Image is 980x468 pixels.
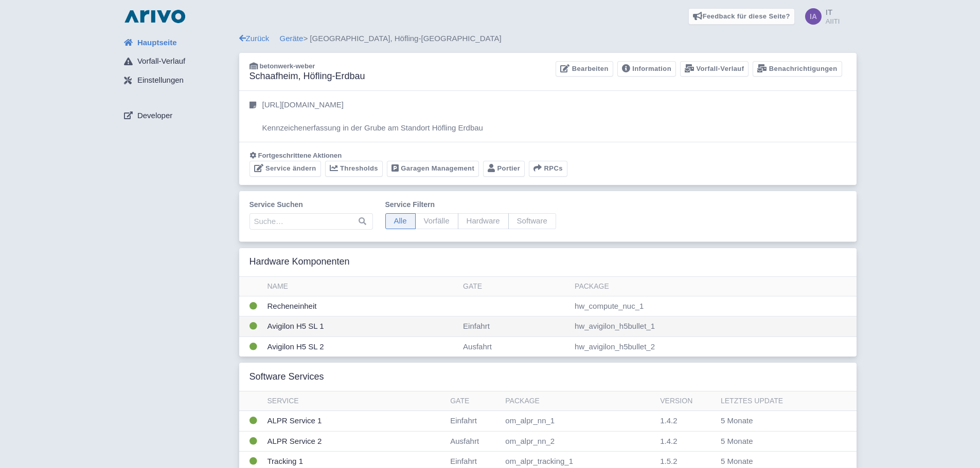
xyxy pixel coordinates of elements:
span: IT [826,8,832,16]
td: hw_avigilon_h5bullet_1 [571,316,856,337]
a: Geräte [280,34,304,43]
a: Vorfall-Verlauf [680,61,749,77]
a: Benachrichtigungen [753,61,842,77]
span: Hauptseite [137,37,177,49]
div: > [GEOGRAPHIC_DATA], Höfling-[GEOGRAPHIC_DATA] [239,33,857,45]
span: 1.5.2 [660,457,677,465]
a: IT AIITI [799,8,840,25]
td: Avigilon H5 SL 1 [263,316,459,337]
span: Software [508,213,556,229]
td: om_alpr_nn_1 [501,411,656,432]
th: Service [263,391,447,411]
span: Vorfall-Verlauf [137,55,185,67]
td: 5 Monate [717,411,835,432]
a: Information [617,61,676,77]
span: 1.4.2 [660,416,677,425]
span: Developer [137,110,172,122]
span: Vorfälle [415,213,458,229]
td: om_alpr_nn_2 [501,431,656,452]
button: RPCs [529,161,567,177]
a: Garagen Management [387,161,479,177]
a: Service ändern [250,161,321,177]
td: ALPR Service 1 [263,411,447,432]
a: Feedback für diese Seite? [688,8,795,25]
td: hw_avigilon_h5bullet_2 [571,336,856,357]
img: logo [122,8,188,25]
span: Alle [385,213,416,229]
a: Portier [483,161,525,177]
span: Einstellungen [137,74,184,86]
a: Thresholds [325,161,383,177]
a: Vorfall-Verlauf [116,52,239,71]
span: Hardware [458,213,509,229]
h3: Schaafheim, Höfling-Erdbau [250,71,365,82]
a: Zurück [239,34,270,43]
label: Service filtern [385,199,556,210]
th: Gate [459,277,571,296]
td: ALPR Service 2 [263,431,447,452]
td: hw_compute_nuc_1 [571,296,856,316]
span: Fortgeschrittene Aktionen [258,152,342,159]
th: Letztes Update [717,391,835,411]
h3: Software Services [250,371,324,383]
th: Package [571,277,856,296]
a: Hauptseite [116,33,239,52]
span: 1.4.2 [660,437,677,445]
td: Einfahrt [459,316,571,337]
td: Einfahrt [446,411,501,432]
th: Gate [446,391,501,411]
a: Einstellungen [116,71,239,90]
td: Ausfahrt [459,336,571,357]
th: Name [263,277,459,296]
td: Recheneinheit [263,296,459,316]
td: Ausfahrt [446,431,501,452]
p: [URL][DOMAIN_NAME] Kennzeichenerfassung in der Grube am Standort Höfling Erdbau [262,99,483,134]
input: Suche… [250,213,373,230]
th: Version [656,391,717,411]
th: Package [501,391,656,411]
a: Developer [116,106,239,125]
a: Bearbeiten [556,61,613,77]
h3: Hardware Komponenten [250,256,350,268]
label: Service suchen [250,199,373,210]
small: AIITI [826,18,840,25]
span: betonwerk-weber [260,62,315,70]
td: 5 Monate [717,431,835,452]
td: Avigilon H5 SL 2 [263,336,459,357]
